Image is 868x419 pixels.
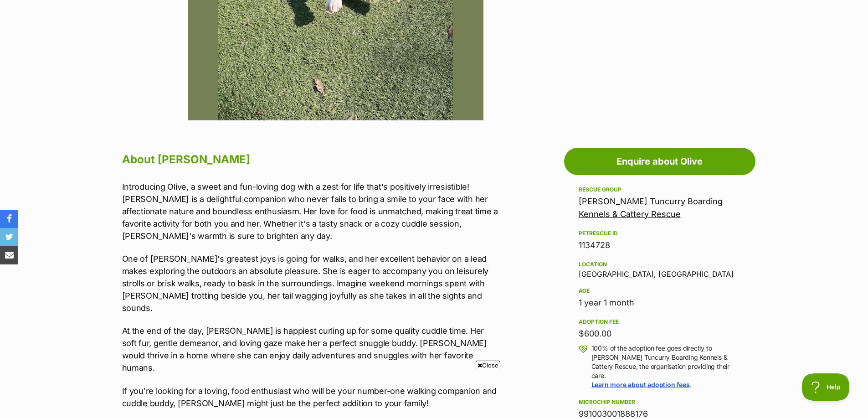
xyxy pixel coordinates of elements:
[564,148,755,175] a: Enquire about Olive
[122,325,498,374] p: At the end of the day, [PERSON_NAME] is happiest curling up for some quality cuddle time. Her sof...
[802,373,850,401] iframe: Help Scout Beacon - Open
[579,186,741,193] div: Rescue group
[476,361,500,370] span: Close
[591,381,690,388] a: Learn more about adoption fees
[579,318,741,326] div: Adoption fee
[591,344,741,389] p: 100% of the adoption fee goes directly to [PERSON_NAME] Tuncurry Boarding Kennels & Cattery Rescu...
[122,181,498,242] p: Introducing Olive, a sweet and fun-loving dog with a zest for life that's positively irresistible...
[122,385,498,409] p: If you're looking for a loving, food enthusiast who will be your number-one walking companion and...
[579,287,741,295] div: Age
[268,373,600,414] iframe: Advertisement
[122,253,498,314] p: One of [PERSON_NAME]'s greatest joys is going for walks, and her excellent behavior on a lead mak...
[579,327,741,340] div: $600.00
[579,398,741,406] div: Microchip number
[579,296,741,309] div: 1 year 1 month
[579,261,741,268] div: Location
[579,259,741,278] div: [GEOGRAPHIC_DATA], [GEOGRAPHIC_DATA]
[122,150,498,170] h2: About [PERSON_NAME]
[579,230,741,237] div: PetRescue ID
[579,239,741,252] div: 1134728
[579,197,723,219] a: [PERSON_NAME] Tuncurry Boarding Kennels & Cattery Rescue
